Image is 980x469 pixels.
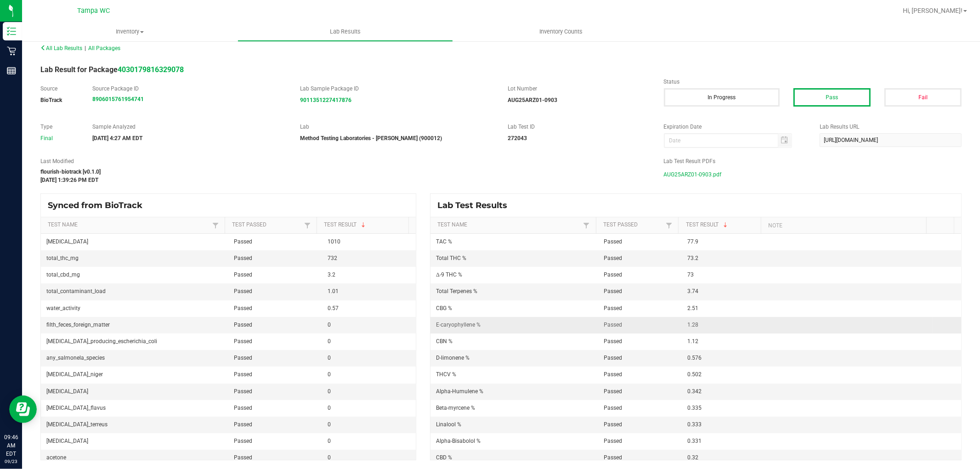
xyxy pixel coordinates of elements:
p: 09:46 AM EDT [4,433,18,458]
a: Lab Results [238,22,453,41]
span: Inventory [22,28,238,36]
span: 0 [328,438,331,444]
a: Filter [210,220,221,231]
span: 0 [328,338,331,345]
span: Sortable [722,221,729,229]
span: 0.331 [687,438,702,444]
span: Passed [604,454,622,461]
span: Passed [604,355,622,361]
span: total_contaminant_load [46,288,106,294]
a: Test PassedSortable [232,221,301,229]
span: 77.9 [687,238,698,245]
span: Passed [234,338,252,345]
strong: [DATE] 4:27 AM EDT [92,135,142,141]
a: 8906015761954741 [92,96,144,102]
span: | [85,45,86,51]
span: E-caryophyllene % [436,322,481,328]
button: Fail [884,88,962,107]
span: 0 [328,322,331,328]
span: Passed [234,322,252,328]
span: Passed [604,438,622,444]
span: Tampa WC [78,7,110,15]
span: Inventory Counts [527,28,595,36]
span: Δ-9 THC % [436,271,462,278]
span: [MEDICAL_DATA]_flavus [46,405,106,411]
span: 0.576 [687,355,702,361]
span: Passed [234,355,252,361]
strong: 4030179816329078 [118,65,184,74]
span: [MEDICAL_DATA]_terreus [46,421,108,428]
span: [MEDICAL_DATA] [46,438,88,444]
span: 0.57 [328,305,339,311]
a: Inventory [22,22,238,41]
label: Lab Test ID [508,123,650,131]
span: Linalool % [436,421,461,428]
span: 0.335 [687,405,702,411]
button: Pass [793,88,871,107]
span: Alpha-Humulene % [436,388,483,395]
span: 1.01 [328,288,339,294]
label: Last Modified [40,157,650,165]
label: Lot Number [508,85,650,93]
span: 0 [328,355,331,361]
span: Passed [604,421,622,428]
span: Synced from BioTrack [48,200,149,210]
span: Passed [234,405,252,411]
a: Test PassedSortable [603,221,663,229]
span: Passed [234,421,252,428]
span: 732 [328,255,337,261]
a: 9011351227417876 [300,97,351,103]
strong: 272043 [508,135,527,141]
a: Filter [302,220,313,231]
span: acetone [46,454,66,461]
span: 0.502 [687,371,702,378]
span: TAC % [436,238,452,245]
label: Lab [300,123,494,131]
span: 0 [328,388,331,395]
a: Filter [663,220,674,231]
span: Passed [234,238,252,245]
span: Passed [604,322,622,328]
label: Lab Results URL [820,123,962,131]
span: Alpha-Bisabolol % [436,438,481,444]
strong: [DATE] 1:39:26 PM EDT [40,177,98,183]
span: Lab Result for Package [40,65,184,74]
span: [MEDICAL_DATA] [46,388,88,395]
span: Total THC % [436,255,466,261]
span: THCV % [436,371,456,378]
span: [MEDICAL_DATA]_niger [46,371,103,378]
label: Sample Analyzed [92,123,286,131]
span: any_salmonela_species [46,355,105,361]
span: Total Terpenes % [436,288,477,294]
a: Test NameSortable [437,221,581,229]
span: Passed [234,255,252,261]
strong: AUG25ARZ01-0903 [508,97,557,103]
span: filth_feces_foreign_matter [46,322,110,328]
span: Passed [234,305,252,311]
span: 2.51 [687,305,698,311]
label: Lab Test Result PDFs [664,157,962,165]
span: CBD % [436,454,452,461]
label: Expiration Date [664,123,806,131]
span: 1.28 [687,322,698,328]
span: Passed [604,388,622,395]
span: [MEDICAL_DATA] [46,238,88,245]
span: total_cbd_mg [46,271,80,278]
span: Passed [234,438,252,444]
span: 1010 [328,238,340,245]
span: Passed [604,305,622,311]
span: Passed [604,371,622,378]
span: Passed [604,288,622,294]
span: Lab Test Results [437,200,514,210]
inline-svg: Retail [7,46,16,56]
span: All Packages [88,45,120,51]
span: 0 [328,421,331,428]
strong: Method Testing Laboratories - [PERSON_NAME] (900012) [300,135,442,141]
span: Passed [604,405,622,411]
span: 73.2 [687,255,698,261]
label: Lab Sample Package ID [300,85,494,93]
span: water_activity [46,305,80,311]
span: total_thc_mg [46,255,79,261]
